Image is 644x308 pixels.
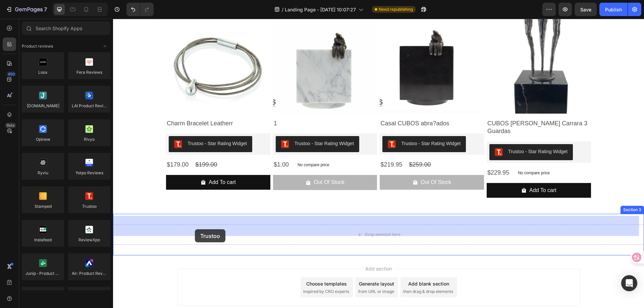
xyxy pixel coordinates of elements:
span: Save [580,7,591,12]
p: 7 [44,5,47,13]
input: Search Shopify Apps [22,21,110,35]
span: / [282,6,283,13]
span: Product reviews [22,43,53,49]
div: Publish [605,6,622,13]
button: 7 [3,3,50,16]
div: Open Intercom Messenger [621,275,637,291]
span: Need republishing [379,6,413,12]
span: Toggle open [100,41,110,52]
div: Beta [5,123,16,128]
button: Save [575,3,597,16]
span: Landing Page - [DATE] 10:07:27 [285,6,356,13]
div: Undo/Redo [126,3,154,16]
div: 450 [6,71,16,77]
button: Publish [599,3,628,16]
iframe: Design area [113,19,644,308]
